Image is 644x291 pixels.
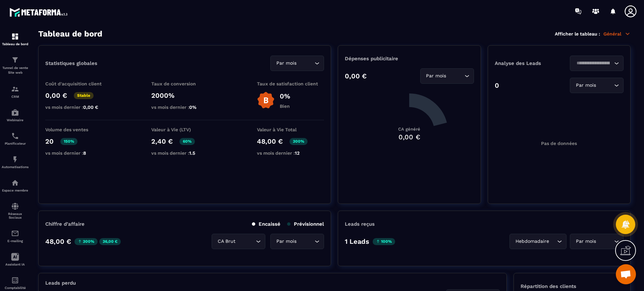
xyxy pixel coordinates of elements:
p: 300% [74,238,98,245]
p: Analyse des Leads [495,60,559,66]
p: Assistant IA [2,263,29,266]
div: Search for option [270,234,324,249]
input: Search for option [574,60,612,67]
p: Comptabilité [2,286,29,290]
img: scheduler [11,132,19,140]
p: Volume des ventes [45,127,112,132]
p: 2000% [151,91,218,99]
p: Bien [280,103,290,109]
p: Taux de satisfaction client [257,81,324,86]
a: formationformationCRM [2,80,29,103]
p: Pas de données [541,141,577,146]
input: Search for option [298,60,313,67]
p: 20 [45,137,54,145]
p: Dépenses publicitaire [345,56,474,62]
p: Répartition des clients [521,283,624,289]
img: social-network [11,202,19,210]
a: automationsautomationsEspace membre [2,174,29,197]
p: 48,00 € [257,137,283,145]
p: Tableau de bord [2,42,29,46]
p: 100% [373,238,395,245]
span: Hebdomadaire [514,238,550,245]
p: 1 Leads [345,237,369,245]
div: Search for option [270,56,324,71]
img: formation [11,85,19,93]
p: Afficher le tableau : [555,31,600,37]
p: Planificateur [2,142,29,145]
p: Coût d'acquisition client [45,81,112,86]
p: 48,00 € [45,237,71,245]
span: 8 [83,150,86,156]
span: 1.5 [189,150,195,156]
a: formationformationTunnel de vente Site web [2,51,29,80]
p: 2,40 € [151,137,173,145]
span: Par mois [275,60,298,67]
p: Webinaire [2,118,29,122]
span: 12 [295,150,300,156]
p: Chiffre d’affaire [45,221,85,227]
p: Valeur à Vie (LTV) [151,127,218,132]
input: Search for option [550,238,555,245]
img: logo [9,6,70,18]
div: Search for option [420,68,474,84]
p: 0,00 € [45,91,67,99]
input: Search for option [597,82,612,89]
a: formationformationTableau de bord [2,27,29,51]
p: 150% [60,138,77,145]
a: emailemailE-mailing [2,224,29,248]
p: 0 [495,81,499,89]
span: Par mois [574,82,597,89]
p: Statistiques globales [45,60,97,66]
p: vs mois dernier : [257,150,324,156]
div: Search for option [570,56,624,71]
p: vs mois dernier : [45,150,112,156]
a: automationsautomationsAutomatisations [2,150,29,174]
p: Automatisations [2,165,29,169]
img: automations [11,179,19,187]
p: vs mois dernier : [151,104,218,110]
p: Valeur à Vie Total [257,127,324,132]
span: 0% [189,104,197,110]
input: Search for option [597,238,612,245]
p: Réseaux Sociaux [2,212,29,219]
p: 60% [179,138,195,145]
p: Stable [74,92,94,99]
p: 36,00 € [99,238,121,245]
p: Général [603,31,631,37]
img: accountant [11,276,19,284]
p: Espace membre [2,189,29,192]
span: Par mois [275,238,298,245]
p: 0% [280,92,290,100]
a: automationsautomationsWebinaire [2,103,29,127]
p: Leads reçus [345,221,375,227]
span: Par mois [425,72,448,80]
p: Encaissé [252,221,280,227]
a: social-networksocial-networkRéseaux Sociaux [2,197,29,224]
input: Search for option [298,238,313,245]
p: Tunnel de vente Site web [2,66,29,75]
img: automations [11,155,19,163]
span: Par mois [574,238,597,245]
p: Leads perdu [45,280,76,286]
span: 0,00 € [83,104,98,110]
div: Search for option [570,234,624,249]
p: CRM [2,95,29,98]
input: Search for option [448,72,463,80]
p: vs mois dernier : [45,104,112,110]
h3: Tableau de bord [38,29,102,39]
p: 0,00 € [345,72,367,80]
img: formation [11,56,19,64]
img: b-badge-o.b3b20ee6.svg [257,91,275,109]
div: Search for option [570,78,624,93]
p: E-mailing [2,239,29,243]
p: vs mois dernier : [151,150,218,156]
p: Taux de conversion [151,81,218,86]
span: CA Brut [216,238,237,245]
p: Prévisionnel [287,221,324,227]
div: Search for option [212,234,265,249]
p: 300% [289,138,308,145]
div: Search for option [509,234,567,249]
img: automations [11,108,19,117]
div: Ouvrir le chat [616,264,636,284]
a: schedulerschedulerPlanificateur [2,127,29,150]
